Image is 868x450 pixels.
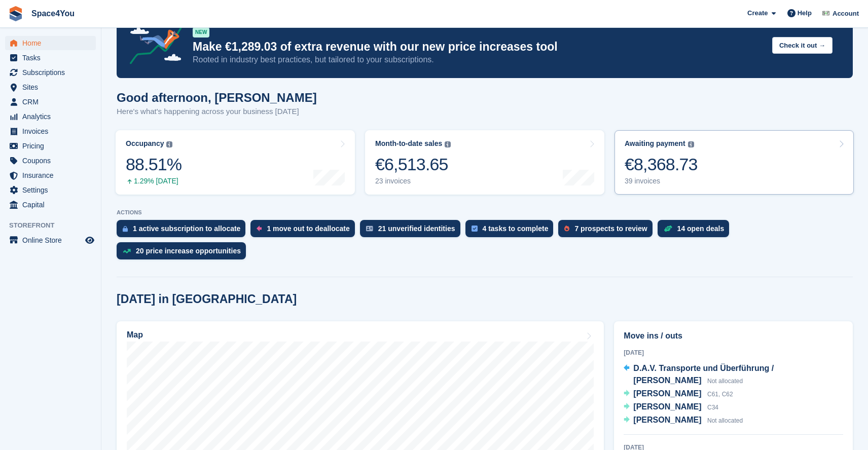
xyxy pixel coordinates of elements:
a: menu [5,183,96,197]
a: [PERSON_NAME] Not allocated [624,414,743,427]
a: [PERSON_NAME] C61, C62 [624,388,733,401]
img: task-75834270c22a3079a89374b754ae025e5fb1db73e45f91037f5363f120a921f8.svg [472,226,478,232]
div: NEW [193,27,209,37]
div: Month-to-date sales [375,139,442,148]
div: 23 invoices [375,177,451,185]
img: stora-icon-8386f47178a22dfd0bd8f6a31ec36ba5ce8667c1dd55bd0f319d3a0aa187defe.svg [8,6,23,21]
img: icon-info-grey-7440780725fd019a000dd9b08b2336e03edf1995a4989e88bcd33f0948082b44.svg [688,141,694,147]
div: 1 move out to deallocate [267,224,349,233]
span: Pricing [22,139,83,153]
div: 7 prospects to review [574,224,647,233]
div: Awaiting payment [625,139,685,148]
div: 14 open deals [677,224,725,233]
h2: [DATE] in [GEOGRAPHIC_DATA] [117,292,297,306]
div: €6,513.65 [375,154,451,175]
a: 7 prospects to review [558,220,657,242]
span: Not allocated [707,417,743,424]
div: 1.29% [DATE] [126,177,182,185]
span: Settings [22,183,83,197]
a: menu [5,109,96,124]
span: [PERSON_NAME] [633,416,701,424]
span: Create [747,8,768,18]
div: Occupancy [126,139,164,148]
a: menu [5,95,96,109]
span: Home [22,36,83,50]
img: move_outs_to_deallocate_icon-f764333ba52eb49d3ac5e1228854f67142a1ed5810a6f6cc68b1a99e826820c5.svg [257,226,262,232]
img: icon-info-grey-7440780725fd019a000dd9b08b2336e03edf1995a4989e88bcd33f0948082b44.svg [445,141,451,147]
img: price-adjustments-announcement-icon-8257ccfd72463d97f412b2fc003d46551f7dbcb40ab6d574587a9cd5c0d94... [121,10,192,68]
a: Space4You [27,5,79,22]
span: [PERSON_NAME] [633,402,701,411]
p: Here's what's happening across your business [DATE] [117,106,317,118]
span: C34 [707,404,718,411]
a: Occupancy 88.51% 1.29% [DATE] [116,130,355,195]
h1: Good afternoon, [PERSON_NAME] [117,91,317,104]
a: Awaiting payment €8,368.73 39 invoices [614,130,854,195]
span: Not allocated [707,378,743,385]
a: 1 active subscription to allocate [117,220,250,242]
div: 1 active subscription to allocate [133,224,240,233]
a: 14 open deals [658,220,735,242]
span: C61, C62 [707,391,733,398]
button: Check it out → [772,37,833,54]
h2: Map [127,330,143,340]
p: Rooted in industry best practices, but tailored to your subscriptions. [193,54,764,65]
span: Coupons [22,154,83,168]
h2: Move ins / outs [624,330,843,342]
a: 20 price increase opportunities [117,242,251,265]
img: verify_identity-adf6edd0f0f0b5bbfe63781bf79b02c33cf7c696d77639b501bdc392416b5a36.svg [366,226,373,232]
a: menu [5,36,96,50]
div: 88.51% [126,154,182,175]
div: 39 invoices [625,177,698,185]
span: Storefront [9,220,101,231]
span: Sites [22,80,83,94]
a: menu [5,65,96,80]
span: Capital [22,198,83,212]
a: 1 move out to deallocate [250,220,359,242]
span: [PERSON_NAME] [633,389,701,398]
span: Online Store [22,233,83,247]
a: Preview store [84,234,96,246]
div: 4 tasks to complete [483,224,549,233]
a: [PERSON_NAME] C34 [624,401,718,414]
span: Analytics [22,109,83,124]
div: €8,368.73 [625,154,698,175]
a: menu [5,154,96,168]
img: active_subscription_to_allocate_icon-d502201f5373d7db506a760aba3b589e785aa758c864c3986d89f69b8ff3... [123,226,128,232]
p: Make €1,289.03 of extra revenue with our new price increases tool [193,40,764,54]
span: D.A.V. Transporte und Überführung / [PERSON_NAME] [633,364,774,385]
a: menu [5,51,96,65]
div: 20 price increase opportunities [136,247,241,255]
a: menu [5,168,96,182]
a: menu [5,80,96,94]
span: Account [833,9,859,19]
p: ACTIONS [117,209,853,216]
span: Insurance [22,168,83,182]
img: price_increase_opportunities-93ffe204e8149a01c8c9dc8f82e8f89637d9d84a8eef4429ea346261dce0b2c0.svg [123,249,131,253]
span: Tasks [22,51,83,65]
div: 21 unverified identities [378,224,455,233]
img: Finn-Kristof Kausch [821,8,831,18]
a: 4 tasks to complete [465,220,559,242]
a: menu [5,139,96,153]
a: menu [5,233,96,247]
a: Month-to-date sales €6,513.65 23 invoices [365,130,604,195]
img: icon-info-grey-7440780725fd019a000dd9b08b2336e03edf1995a4989e88bcd33f0948082b44.svg [166,141,172,147]
a: menu [5,124,96,138]
span: Help [798,8,812,18]
a: 21 unverified identities [360,220,465,242]
a: menu [5,198,96,212]
img: prospect-51fa495bee0391a8d652442698ab0144808aea92771e9ea1ae160a38d050c398.svg [564,226,569,232]
span: Invoices [22,124,83,138]
span: Subscriptions [22,65,83,80]
span: CRM [22,95,83,109]
a: D.A.V. Transporte und Überführung / [PERSON_NAME] Not allocated [624,362,843,388]
div: [DATE] [624,348,843,357]
img: deal-1b604bf984904fb50ccaf53a9ad4b4a5d6e5aea283cecdc64d6e3604feb123c2.svg [664,225,672,232]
